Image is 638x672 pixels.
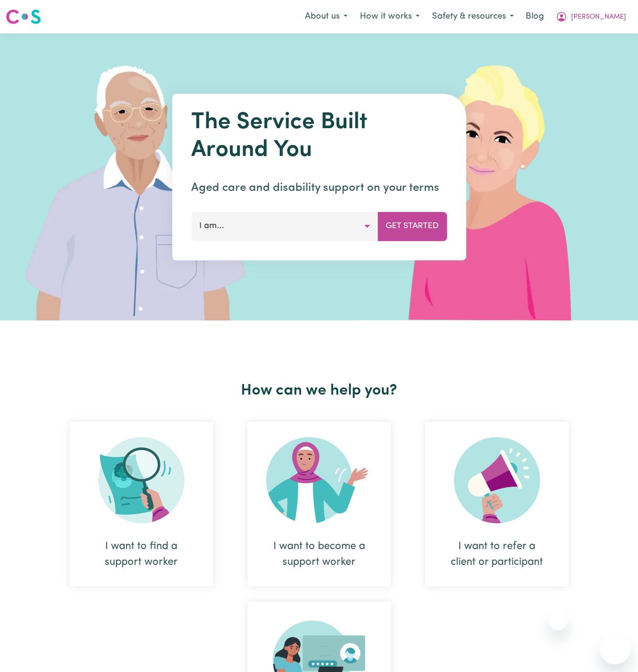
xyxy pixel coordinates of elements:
div: I want to refer a client or participant [425,422,569,586]
button: I am... [191,212,378,241]
div: I want to find a support worker [93,539,190,570]
div: I want to refer a client or participant [448,539,546,570]
img: Careseekers logo [6,8,41,25]
div: I want to become a support worker [248,422,391,586]
img: Become Worker [266,437,372,523]
button: About us [299,7,354,27]
span: [PERSON_NAME] [571,12,626,22]
h2: How can we help you? [53,382,586,400]
img: Refer [454,437,540,523]
button: Safety & resources [426,7,520,27]
button: My Account [550,7,632,27]
iframe: Button to launch messaging window [600,634,630,664]
a: Blog [520,6,550,27]
button: How it works [354,7,426,27]
h1: The Service Built Around You [191,109,447,164]
button: Get Started [378,212,447,241]
div: I want to become a support worker [270,539,368,570]
div: I want to find a support worker [70,422,213,586]
img: Search [98,437,184,523]
p: Aged care and disability support on your terms [191,179,447,197]
iframe: Close message [549,611,568,630]
a: Careseekers logo [6,6,41,28]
